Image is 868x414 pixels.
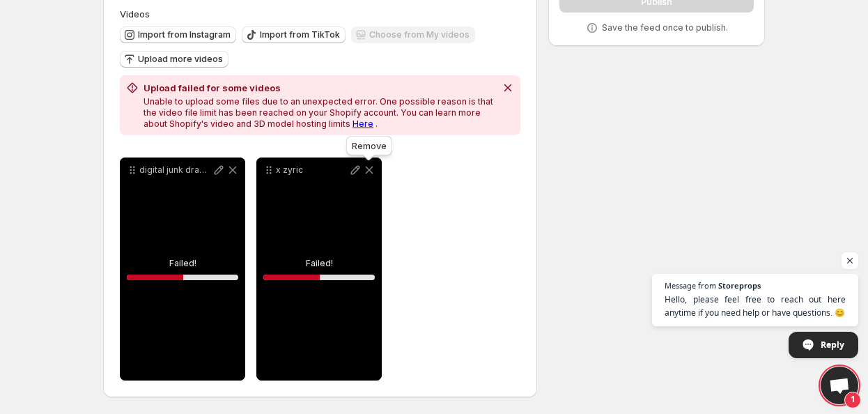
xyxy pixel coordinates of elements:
[144,96,495,130] p: Unable to upload some files due to an unexpected error. One possible reason is that the video fil...
[352,118,373,129] a: Here
[120,8,150,20] span: Videos
[138,54,223,65] span: Upload more videos
[139,164,212,176] p: digital junk draw 3
[276,164,348,176] p: x zyric
[120,51,228,68] button: Upload more videos
[120,158,245,381] div: digital junk draw 3Failed!50.61441310321634%
[821,332,844,357] span: Reply
[120,26,236,43] button: Import from Instagram
[665,293,846,319] span: Hello, please feel free to reach out here anytime if you need help or have questions. 😊
[256,158,382,381] div: x zyricFailed!50.61441310321634%
[144,81,495,95] h2: Upload failed for some videos
[718,282,761,289] span: Storeprops
[242,26,346,43] button: Import from TikTok
[821,367,858,404] a: Open chat
[498,78,518,98] button: Dismiss notification
[260,29,340,40] span: Import from TikTok
[665,282,716,289] span: Message from
[602,22,728,33] p: Save the feed once to publish.
[844,392,861,408] span: 1
[138,29,231,40] span: Import from Instagram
